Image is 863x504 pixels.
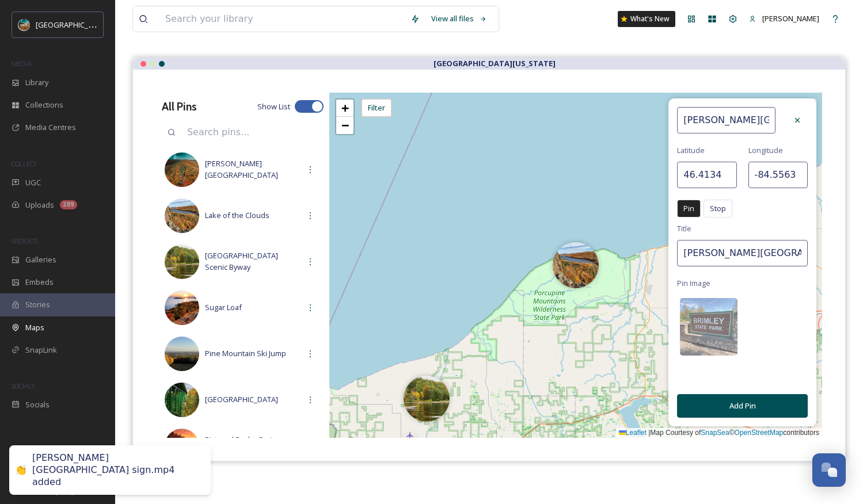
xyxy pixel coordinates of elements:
[205,210,300,221] span: Lake of the Clouds
[434,58,556,68] strong: [GEOGRAPHIC_DATA][US_STATE]
[32,452,199,488] div: [PERSON_NAME][GEOGRAPHIC_DATA] sign.mp4 added
[648,429,650,437] span: |
[336,117,353,134] a: Zoom out
[12,59,32,68] span: MEDIA
[341,101,349,115] span: +
[616,428,822,438] div: Map Courtesy of © contributors
[181,120,324,145] input: Search pins...
[762,13,819,24] span: [PERSON_NAME]
[165,198,199,233] img: 628a3296-d196-4151-a200-d1b4505af1fb.jpg
[25,77,48,88] span: Library
[205,250,300,272] span: [GEOGRAPHIC_DATA] Scenic Byway
[257,101,290,112] span: Show List
[735,429,784,437] a: OpenStreetMap
[18,19,30,30] img: Snapsea%20Profile.jpg
[25,277,54,288] span: Embeds
[677,223,691,234] span: Title
[25,177,41,188] span: UGC
[701,429,729,437] a: SnapSea
[25,100,63,110] span: Collections
[165,337,199,371] img: bade9fac-56f1-42a7-a256-5d891ae51c0b.jpg
[677,240,808,266] input: E.g. City Centre
[680,298,737,356] img: 28e19dea-a164-4a82-97ab-08cc45e39b3e.jpg
[25,200,54,211] span: Uploads
[748,145,783,156] span: Longitude
[336,100,353,117] a: Zoom in
[12,236,38,245] span: WIDGETS
[25,399,50,410] span: Socials
[677,107,775,133] input: Address Search
[677,162,736,188] input: 46.5375
[25,345,57,356] span: SnapLink
[618,11,675,27] a: What's New
[205,434,300,456] span: Pictured Rocks Cruises, LLC.
[25,122,76,133] span: Media Centres
[743,7,825,30] a: [PERSON_NAME]
[60,200,77,209] div: 289
[25,299,50,310] span: Stories
[812,453,846,487] button: Open Chat
[205,394,300,405] span: [GEOGRAPHIC_DATA]
[165,429,199,463] img: aa07779c-3f23-4ab6-bbcc-c3a8025ef05e.jpg
[12,381,35,390] span: SOCIALS
[25,322,44,333] span: Maps
[205,348,300,359] span: Pine Mountain Ski Jump
[677,394,808,418] button: Add Pin
[361,98,392,117] div: Filter
[165,291,199,325] img: a9c71c4b-553e-426e-b224-df03be3474f6.jpg
[132,479,846,495] h3: Your Routes
[159,6,405,32] input: Search your library
[677,145,705,156] span: Latitude
[205,158,300,180] span: [PERSON_NAME][GEOGRAPHIC_DATA]
[748,162,808,188] input: -87.3952
[36,19,148,30] span: [GEOGRAPHIC_DATA][US_STATE]
[710,203,726,214] span: Stop
[619,429,647,437] a: Leaflet
[165,245,199,279] img: 6288ed1a-18b3-4a40-97a2-8ccb58f20e0d.jpg
[425,7,493,30] a: View all files
[677,278,710,289] span: Pin Image
[162,98,197,115] h3: All Pins
[683,203,694,214] span: Pin
[15,464,26,476] div: 👏
[341,118,349,132] span: −
[25,254,56,265] span: Galleries
[165,383,199,417] img: 4f62be62-1130-4858-9d5c-325650943ea1.jpg
[12,159,36,168] span: COLLECT
[205,302,300,313] span: Sugar Loaf
[165,152,199,187] img: 99496a28-b503-477a-bd5f-d013df94cef0.jpg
